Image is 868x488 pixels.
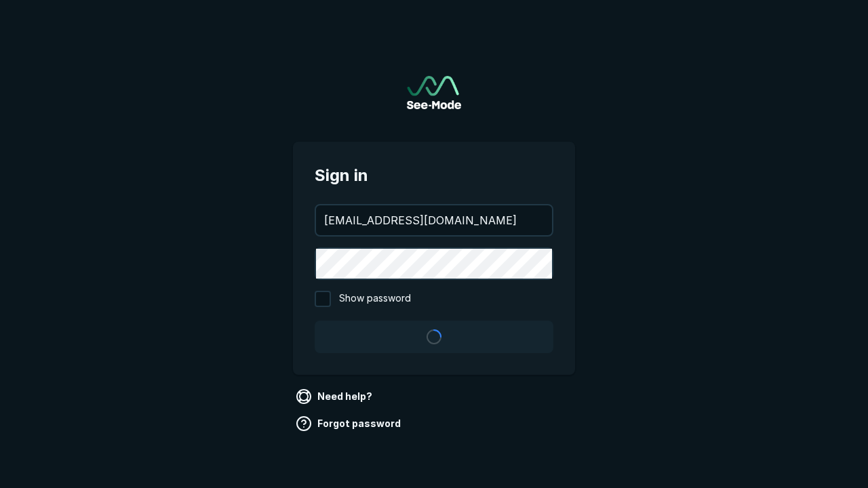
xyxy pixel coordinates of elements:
a: Need help? [293,386,378,407]
input: your@email.com [316,205,552,235]
span: Show password [339,291,411,307]
a: Go to sign in [407,76,461,109]
a: Forgot password [293,413,406,434]
span: Sign in [315,163,553,188]
img: See-Mode Logo [407,76,461,109]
